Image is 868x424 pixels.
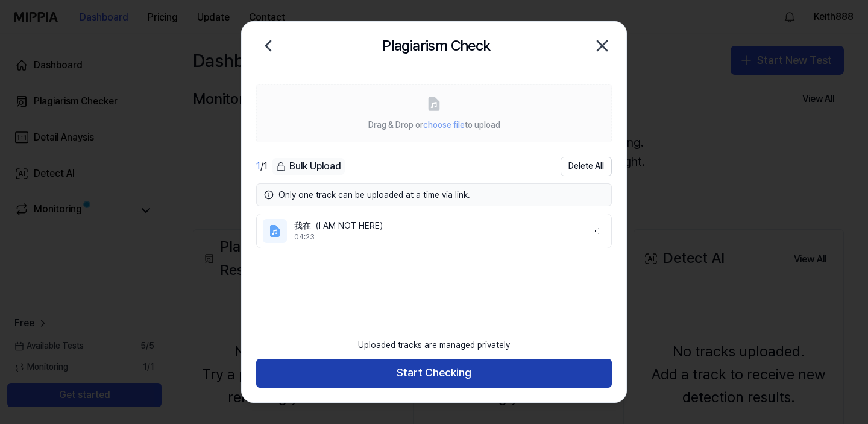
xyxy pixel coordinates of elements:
h2: Plagiarism Check [382,34,490,57]
div: 04:23 [294,232,576,242]
div: Bulk Upload [272,158,345,175]
button: Bulk Upload [272,158,345,176]
div: Only one track can be uploaded at a time via link. [278,189,604,201]
button: Delete All [561,157,612,176]
span: Drag & Drop or to upload [368,120,500,130]
div: 我在（I AM NOT HERE） [294,220,576,232]
div: / 1 [256,159,268,174]
div: Uploaded tracks are managed privately [351,332,517,359]
span: choose file [423,120,465,130]
button: Start Checking [256,359,612,388]
span: 1 [256,160,260,172]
